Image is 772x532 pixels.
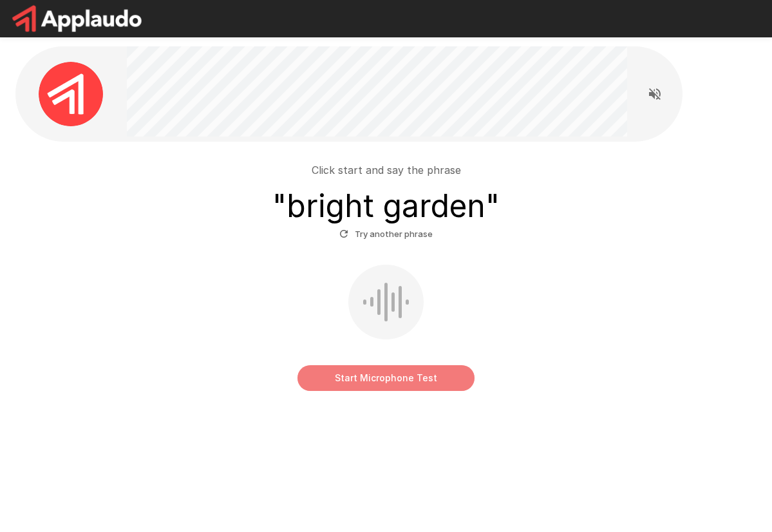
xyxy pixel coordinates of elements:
button: Start Microphone Test [297,365,475,391]
img: applaudo_avatar.png [39,62,103,126]
button: Try another phrase [336,224,436,244]
button: Read questions aloud [642,81,668,107]
p: Click start and say the phrase [312,162,461,178]
h3: " bright garden " [272,188,500,224]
